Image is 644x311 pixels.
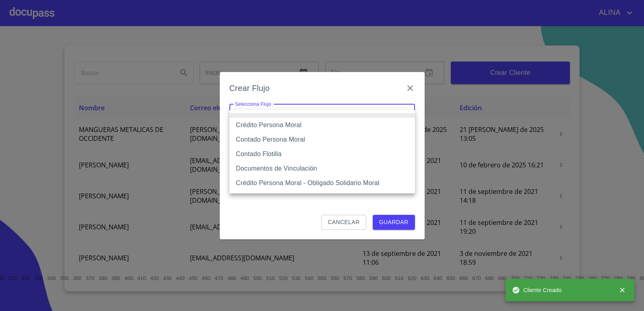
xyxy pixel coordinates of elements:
li: Contado Flotilla [229,147,415,161]
li: Crédito Persona Moral - Obligado Solidario Moral [229,176,415,190]
li: Documentos de Vinculación [229,161,415,176]
button: close [613,281,631,299]
li: Contado Persona Moral [229,132,415,147]
li: None [229,113,415,118]
li: Crédito Persona Moral [229,118,415,132]
span: Cliente Creado [512,286,562,294]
